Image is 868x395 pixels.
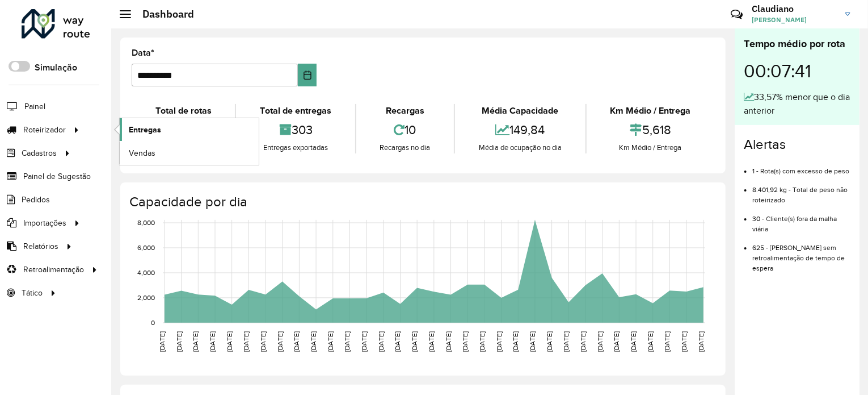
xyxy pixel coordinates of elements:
[724,2,749,27] a: Contato Rápido
[310,331,317,352] text: [DATE]
[129,124,161,136] span: Entregas
[151,319,155,326] text: 0
[132,46,154,60] label: Data
[120,142,259,164] a: Vendas
[129,147,155,159] span: Vendas
[478,331,486,352] text: [DATE]
[22,147,57,159] span: Cadastros
[563,331,570,352] text: [DATE]
[680,331,688,352] text: [DATE]
[239,118,352,142] div: 303
[613,331,621,352] text: [DATE]
[579,331,587,352] text: [DATE]
[23,264,84,276] span: Retroalimentação
[239,142,352,153] div: Entregas exportadas
[137,244,155,251] text: 6,000
[23,240,58,252] span: Relatórios
[24,101,45,113] span: Painel
[359,104,451,118] div: Recargas
[529,331,536,352] text: [DATE]
[158,331,166,352] text: [DATE]
[259,331,267,352] text: [DATE]
[137,269,155,276] text: 4,000
[458,118,582,142] div: 149,84
[23,171,91,182] span: Painel de Sugestão
[137,219,155,226] text: 8,000
[744,136,850,153] h4: Alertas
[512,331,519,352] text: [DATE]
[359,118,451,142] div: 10
[596,331,604,352] text: [DATE]
[752,234,850,273] li: 625 - [PERSON_NAME] sem retroalimentação de tempo de espera
[23,124,66,136] span: Roteirizador
[35,61,77,74] label: Simulação
[589,118,711,142] div: 5,618
[664,331,671,352] text: [DATE]
[495,331,503,352] text: [DATE]
[697,331,705,352] text: [DATE]
[23,217,66,229] span: Importações
[458,142,582,153] div: Média de ocupação no dia
[22,194,50,206] span: Pedidos
[744,90,850,118] div: 33,57% menor que o dia anterior
[242,331,250,352] text: [DATE]
[239,104,352,118] div: Total de entregas
[344,331,351,352] text: [DATE]
[359,142,451,153] div: Recargas no dia
[293,331,300,352] text: [DATE]
[589,104,711,118] div: Km Médio / Entrega
[647,331,654,352] text: [DATE]
[630,331,637,352] text: [DATE]
[546,331,553,352] text: [DATE]
[298,64,317,86] button: Choose Date
[411,331,418,352] text: [DATE]
[192,331,199,352] text: [DATE]
[445,331,452,352] text: [DATE]
[209,331,216,352] text: [DATE]
[394,331,402,352] text: [DATE]
[137,294,155,301] text: 2,000
[458,104,582,118] div: Média Capacidade
[226,331,233,352] text: [DATE]
[276,331,284,352] text: [DATE]
[175,331,183,352] text: [DATE]
[134,104,232,118] div: Total de rotas
[752,15,837,25] span: [PERSON_NAME]
[327,331,334,352] text: [DATE]
[752,157,850,176] li: 1 - Rota(s) com excesso de peso
[428,331,435,352] text: [DATE]
[377,331,385,352] text: [DATE]
[22,287,43,299] span: Tático
[461,331,469,352] text: [DATE]
[752,176,850,205] li: 8.401,92 kg - Total de peso não roteirizado
[752,3,837,14] h3: Claudiano
[744,52,850,90] div: 00:07:41
[744,36,850,52] div: Tempo médio por rota
[752,205,850,234] li: 30 - Cliente(s) fora da malha viária
[589,142,711,153] div: Km Médio / Entrega
[131,8,194,20] h2: Dashboard
[360,331,368,352] text: [DATE]
[129,194,714,210] h4: Capacidade por dia
[120,118,259,141] a: Entregas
